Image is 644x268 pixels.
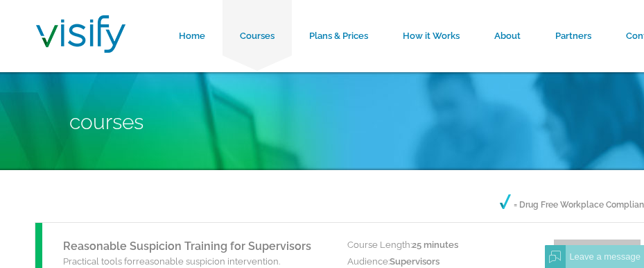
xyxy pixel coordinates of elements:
a: Preview [554,240,641,267]
p: Course Length: [347,237,534,253]
div: Leave a message [566,245,644,268]
img: Visify Training [36,15,125,53]
a: Visify Training [36,37,125,57]
span: Courses [69,110,143,134]
img: Offline [549,251,562,263]
span: Supervisors [390,256,440,267]
span: 25 minutes [412,240,458,250]
a: Reasonable Suspicion Training for Supervisors [63,240,311,253]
